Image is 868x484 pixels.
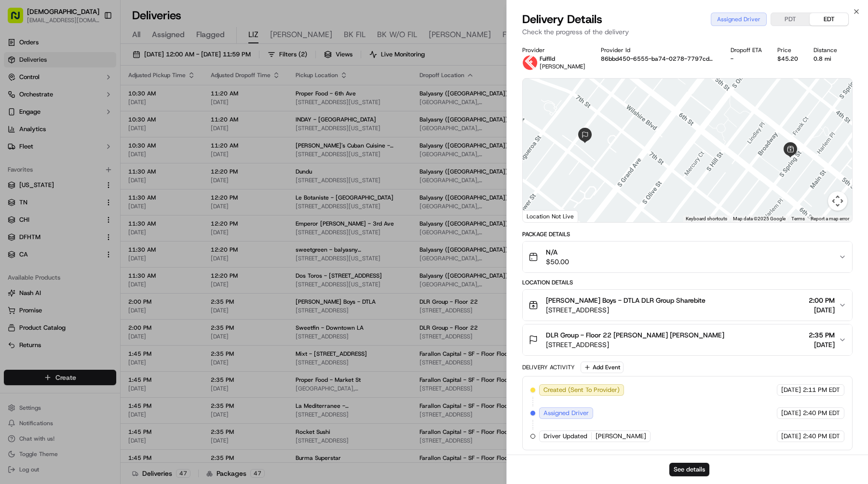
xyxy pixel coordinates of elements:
[771,13,810,26] button: PDT
[19,189,74,199] span: Knowledge Base
[810,13,848,26] button: EDT
[525,210,557,222] img: Google
[522,55,538,70] img: profile_Fulflld_OnFleet_Thistle_SF.png
[546,296,705,305] span: [PERSON_NAME] Boys - DTLA DLR Group Sharebite
[596,432,646,441] span: [PERSON_NAME]
[523,210,578,222] div: Location Not Live
[522,363,575,371] div: Delivery Activity
[777,46,798,54] div: Price
[791,216,805,221] a: Terms (opens in new tab)
[540,63,585,70] span: [PERSON_NAME]
[546,340,724,350] span: [STREET_ADDRESS]
[811,216,849,221] a: Report a map error
[669,463,709,476] button: See details
[25,62,174,72] input: Got a question? Start typing here...
[10,140,25,156] img: Klarizel Pensader
[546,330,724,340] span: DLR Group - Floor 22 [PERSON_NAME] [PERSON_NAME]
[814,46,837,54] div: Distance
[777,55,798,63] div: $45.20
[803,432,840,441] span: 2:40 PM EDT
[30,149,80,157] span: Klarizel Pensader
[686,215,727,222] button: Keyboard shortcuts
[540,55,585,63] p: Fulflld
[781,386,801,394] span: [DATE]
[522,12,602,27] span: Delivery Details
[91,189,155,199] span: API Documentation
[20,92,38,109] img: 1724597045416-56b7ee45-8013-43a0-a6f9-03cb97ddad50
[522,46,585,54] div: Provider
[149,123,176,135] button: See all
[809,296,835,305] span: 2:00 PM
[525,210,557,222] a: Open this area in Google Maps (opens a new window)
[543,409,589,417] span: Assigned Driver
[809,340,835,350] span: [DATE]
[10,92,27,109] img: 1736555255976-a54dd68f-1ca7-489b-9aae-adbdc363a1c4
[546,247,569,257] span: N/A
[546,257,569,267] span: $50.00
[803,386,840,394] span: 2:11 PM EDT
[581,362,624,373] button: Add Event
[803,409,840,417] span: 2:40 PM EDT
[87,149,107,157] span: [DATE]
[10,125,65,133] div: Past conversations
[19,150,27,158] img: 1736555255976-a54dd68f-1ca7-489b-9aae-adbdc363a1c4
[601,55,715,63] button: 86bbd450-6555-ba74-0278-7797cd1ebd10
[546,305,705,315] span: [STREET_ADDRESS]
[96,213,117,220] span: Pylon
[731,55,762,63] div: -
[164,95,176,107] button: Start new chat
[781,432,801,441] span: [DATE]
[43,102,133,109] div: We're available if you need us!
[523,324,852,355] button: DLR Group - Floor 22 [PERSON_NAME] [PERSON_NAME][STREET_ADDRESS]2:35 PM[DATE]
[81,149,85,157] span: •
[543,386,620,394] span: Created (Sent To Provider)
[81,190,89,198] div: 💻
[543,432,587,441] span: Driver Updated
[10,39,176,54] p: Welcome 👋
[814,55,837,63] div: 0.8 mi
[522,27,853,37] p: Check the progress of the delivery
[733,216,786,221] span: Map data ©2025 Google
[828,191,847,211] button: Map camera controls
[68,213,117,220] a: Powered byPylon
[731,46,762,54] div: Dropoff ETA
[523,242,852,272] button: N/A$50.00
[809,330,835,340] span: 2:35 PM
[809,305,835,315] span: [DATE]
[601,46,715,54] div: Provider Id
[523,290,852,321] button: [PERSON_NAME] Boys - DTLA DLR Group Sharebite[STREET_ADDRESS]2:00 PM[DATE]
[6,186,78,203] a: 📗Knowledge Base
[522,230,853,238] div: Package Details
[43,92,158,102] div: Start new chat
[522,279,853,286] div: Location Details
[78,186,159,203] a: 💻API Documentation
[10,190,17,198] div: 📗
[10,10,29,29] img: Nash
[781,409,801,417] span: [DATE]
